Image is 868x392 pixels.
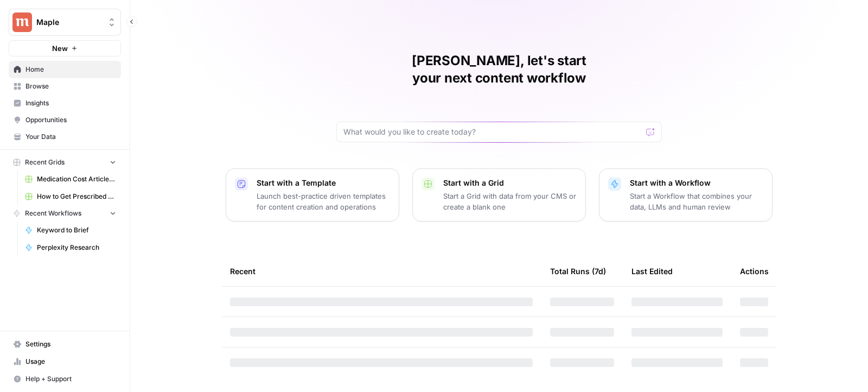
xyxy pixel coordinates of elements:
a: Your Data [9,128,121,146]
a: Usage [9,353,121,370]
span: Recent Grids [25,157,65,167]
div: Recent [230,256,533,286]
span: Opportunities [25,115,116,125]
a: Settings [9,336,121,353]
div: Total Runs (7d) [550,256,606,286]
a: Browse [9,78,121,95]
h1: [PERSON_NAME], let's start your next content workflow [336,52,662,87]
span: Maple [36,17,102,28]
span: Keyword to Brief [37,225,116,235]
div: Actions [740,256,769,286]
span: Insights [25,98,116,108]
button: Start with a GridStart a Grid with data from your CMS or create a blank one [412,168,586,222]
span: Usage [25,357,116,366]
button: Help + Support [9,370,121,388]
button: Start with a WorkflowStart a Workflow that combines your data, LLMs and human review [599,168,773,222]
a: How to Get Prescribed for [Medication] [20,188,121,205]
p: Start with a Grid [443,178,577,188]
button: Recent Grids [9,154,121,170]
span: Your Data [25,132,116,142]
p: Start a Workflow that combines your data, LLMs and human review [630,191,763,212]
a: Insights [9,94,121,112]
button: Start with a TemplateLaunch best-practice driven templates for content creation and operations [226,168,399,222]
p: Start a Grid with data from your CMS or create a blank one [443,191,577,212]
input: What would you like to create today? [343,127,642,137]
a: Opportunities [9,111,121,129]
span: How to Get Prescribed for [Medication] [37,192,116,201]
span: Recent Workflows [25,208,81,218]
span: Home [25,65,116,74]
div: Last Edited [631,256,673,286]
button: Workspace: Maple [9,9,121,36]
span: Settings [25,339,116,349]
p: Launch best-practice driven templates for content creation and operations [257,191,390,212]
a: Medication Cost Articles Grid [20,170,121,188]
span: Medication Cost Articles Grid [37,174,116,184]
a: Home [9,61,121,78]
button: New [9,40,121,56]
span: Browse [25,81,116,91]
a: Keyword to Brief [20,222,121,239]
span: Perplexity Research [37,243,116,252]
span: Help + Support [25,374,116,384]
p: Start with a Workflow [630,178,763,188]
button: Recent Workflows [9,205,121,222]
a: Perplexity Research [20,239,121,256]
img: Maple Logo [12,12,32,32]
p: Start with a Template [257,178,390,188]
span: New [52,43,68,54]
